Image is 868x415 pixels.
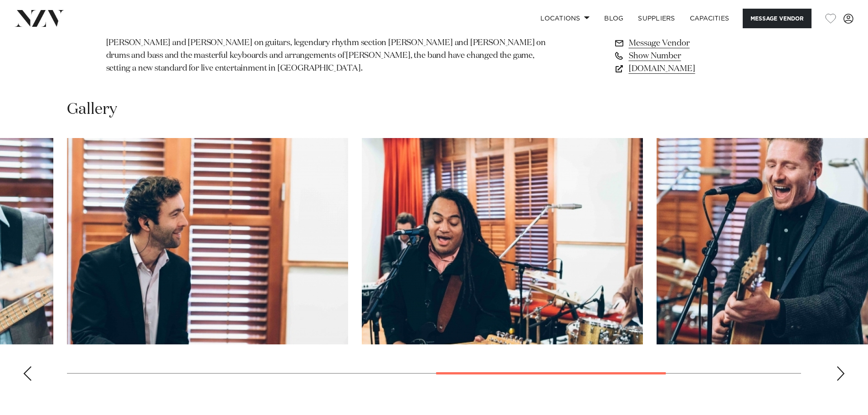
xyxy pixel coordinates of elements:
[533,9,597,28] a: Locations
[67,99,117,120] h2: Gallery
[597,9,631,28] a: BLOG
[614,49,762,62] a: Show Number
[631,9,682,28] a: SUPPLIERS
[614,62,762,75] a: [DOMAIN_NAME]
[743,9,812,28] button: Message Vendor
[362,138,643,344] swiper-slide: 6 / 8
[15,10,64,26] img: nzv-logo.png
[67,138,348,344] swiper-slide: 5 / 8
[614,36,762,49] a: Message Vendor
[683,9,737,28] a: Capacities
